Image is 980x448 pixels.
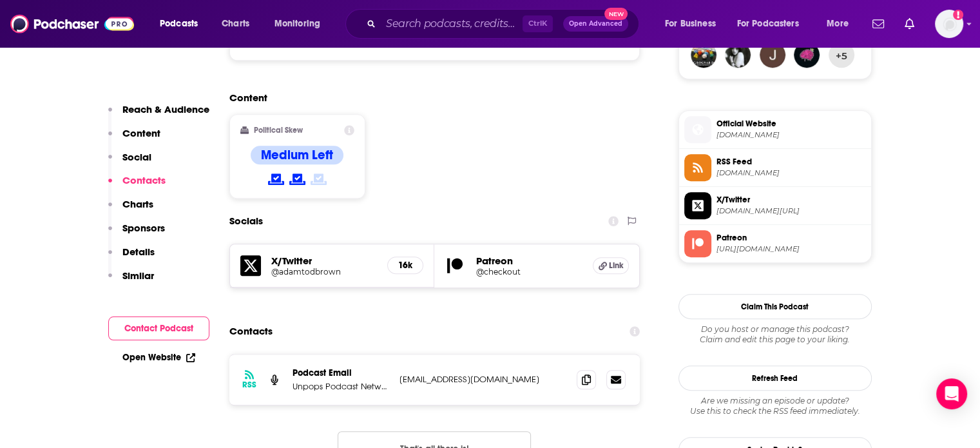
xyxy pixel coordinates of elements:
[108,269,154,293] button: Similar
[716,206,866,216] span: twitter.com/adamtodbrown
[716,232,866,244] span: Patreon
[665,15,716,33] span: For Business
[684,116,866,143] a: Official Website[DOMAIN_NAME]
[684,154,866,181] a: RSS Feed[DOMAIN_NAME]
[122,103,209,115] p: Reach & Audience
[760,42,785,68] img: William Pollock
[108,103,209,127] button: Reach & Audience
[684,192,866,219] a: X/Twitter[DOMAIN_NAME][URL]
[569,21,622,27] span: Open Advanced
[604,8,628,20] span: New
[827,15,849,33] span: More
[293,381,389,392] p: Unpops Podcast Network
[108,246,155,269] button: Details
[476,267,582,277] a: @checkout
[593,257,629,274] a: Link
[678,365,872,391] button: Refresh Feed
[358,9,651,39] div: Search podcasts, credits, & more...
[829,42,854,68] button: +5
[398,260,412,271] h5: 16k
[151,14,215,34] button: open menu
[160,15,198,33] span: Podcasts
[229,92,630,104] h2: Content
[678,324,872,335] span: Do you host or manage this podcast?
[725,42,751,68] img: Louise Fanning
[10,12,134,36] img: Podchaser - Follow, Share and Rate Podcasts
[818,14,865,34] button: open menu
[563,16,628,32] button: Open AdvancedNew
[716,194,866,206] span: X/Twitter
[293,367,389,378] p: Podcast Email
[678,396,872,416] div: Are we missing an episode or update? Use this to check the RSS feed immediately.
[399,374,567,385] p: [EMAIL_ADDRESS][DOMAIN_NAME]
[122,246,155,258] p: Details
[794,42,820,68] img: DeniseYoo
[222,15,249,33] span: Charts
[716,118,866,130] span: Official Website
[122,174,166,186] p: Contacts
[108,222,165,246] button: Sponsors
[737,15,799,33] span: For Podcasters
[716,130,866,140] span: patreon.com
[523,15,553,32] span: Ctrl K
[684,230,866,257] a: Patreon[URL][DOMAIN_NAME]
[229,209,263,233] h2: Socials
[108,317,209,340] button: Contact Podcast
[935,10,963,38] button: Show profile menu
[122,352,195,363] a: Open Website
[935,10,963,38] img: User Profile
[381,14,523,34] input: Search podcasts, credits, & more...
[122,127,160,139] p: Content
[953,10,963,20] svg: Add a profile image
[122,198,153,210] p: Charts
[108,151,151,175] button: Social
[274,15,320,33] span: Monitoring
[213,14,257,34] a: Charts
[935,10,963,38] span: Logged in as ColleenO
[476,255,582,267] h5: Patreon
[656,14,732,34] button: open menu
[867,13,889,35] a: Show notifications dropdown
[678,294,872,319] button: Claim This Podcast
[716,156,866,168] span: RSS Feed
[678,324,872,345] div: Claim and edit this page to your liking.
[691,42,716,68] img: dchancellor
[122,269,154,282] p: Similar
[271,255,378,267] h5: X/Twitter
[254,126,303,135] h2: Political Skew
[122,151,151,163] p: Social
[108,127,160,151] button: Content
[716,168,866,178] span: anchor.fm
[899,13,919,35] a: Show notifications dropdown
[716,244,866,254] span: https://www.patreon.com/checkout
[936,378,967,409] div: Open Intercom Messenger
[271,267,378,277] a: @adamtodbrown
[609,260,624,271] span: Link
[265,14,337,34] button: open menu
[261,147,333,163] h4: Medium Left
[242,380,256,390] h3: RSS
[108,198,153,222] button: Charts
[108,174,166,198] button: Contacts
[229,319,273,344] h2: Contacts
[729,14,818,34] button: open menu
[122,222,165,234] p: Sponsors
